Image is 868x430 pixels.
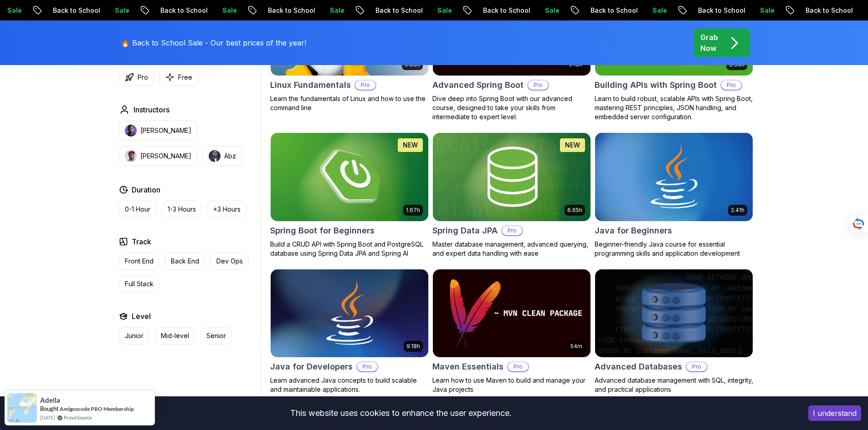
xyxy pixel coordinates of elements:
[37,6,99,15] p: Back to School
[125,257,154,266] p: Front End
[700,32,718,54] p: Grab Now
[213,205,241,214] p: +3 Hours
[200,327,232,344] button: Senior
[432,79,524,91] h2: Advanced Spring Boot
[207,201,247,218] button: +3 Hours
[162,201,202,218] button: 1-3 Hours
[270,269,429,395] a: Java for Developers card9.18hJava for DevelopersProLearn advanced Java concepts to build scalable...
[99,6,128,15] p: Sale
[433,269,591,358] img: Maven Essentials card
[467,6,529,15] p: Back to School
[529,6,558,15] p: Sale
[721,81,741,90] p: Pro
[271,269,428,358] img: Java for Developers card
[119,275,159,293] button: Full Stack
[40,414,55,421] span: [DATE]
[595,240,753,258] p: Beginner-friendly Java course for essential programming skills and application development
[155,327,195,344] button: Mid-level
[508,362,528,371] p: Pro
[595,376,753,394] p: Advanced database management with SQL, integrity, and practical applications
[140,126,191,135] p: [PERSON_NAME]
[421,6,451,15] p: Sale
[168,205,196,214] p: 1-3 Hours
[121,37,306,48] p: 🔥 Back to School Sale - Our best prices of the year!
[125,205,150,214] p: 0-1 Hour
[432,269,591,395] a: Maven Essentials card54mMaven EssentialsProLearn how to use Maven to build and manage your Java p...
[252,6,314,15] p: Back to School
[406,207,420,214] p: 1.67h
[270,224,375,237] h2: Spring Boot for Beginners
[270,376,429,394] p: Learn advanced Java concepts to build scalable and maintainable applications.
[595,269,753,395] a: Advanced Databases cardAdvanced DatabasesProAdvanced database management with SQL, integrity, and...
[567,207,582,214] p: 6.65h
[209,150,221,162] img: instructor img
[267,131,432,223] img: Spring Boot for Beginners card
[570,343,582,350] p: 54m
[134,104,169,115] h2: Instructors
[432,132,591,258] a: Spring Data JPA card6.65hNEWSpring Data JPAProMaster database management, advanced querying, and ...
[687,362,707,371] p: Pro
[211,253,249,270] button: Dev Ops
[144,6,206,15] p: Back to School
[140,152,191,161] p: [PERSON_NAME]
[138,73,148,82] p: Pro
[595,132,753,258] a: Java for Beginners card2.41hJava for BeginnersBeginner-friendly Java course for essential program...
[119,146,197,166] button: instructor img[PERSON_NAME]
[595,269,753,358] img: Advanced Databases card
[216,257,243,266] p: Dev Ops
[119,201,156,218] button: 0-1 Hour
[132,236,151,247] h2: Track
[125,125,137,137] img: instructor img
[7,393,37,423] img: provesource social proof notification image
[270,79,351,91] h2: Linux Fundamentals
[432,240,591,258] p: Master database management, advanced querying, and expert data handling with ease
[595,79,717,91] h2: Building APIs with Spring Boot
[502,226,522,235] p: Pro
[270,132,429,258] a: Spring Boot for Beginners card1.67hNEWSpring Boot for BeginnersBuild a CRUD API with Spring Boot ...
[206,6,236,15] p: Sale
[119,68,154,86] button: Pro
[171,257,199,266] p: Back End
[119,253,159,270] button: Front End
[40,396,60,404] span: Adella
[161,331,189,340] p: Mid-level
[270,360,353,373] h2: Java for Developers
[270,94,429,112] p: Learn the fundamentals of Linux and how to use the command line
[432,94,591,121] p: Dive deep into Spring Boot with our advanced course, designed to take your skills from intermedia...
[60,405,134,412] a: Amigoscode PRO Membership
[790,6,852,15] p: Back to School
[125,150,137,162] img: instructor img
[119,327,149,344] button: Junior
[360,6,421,15] p: Back to School
[165,253,205,270] button: Back End
[808,405,861,421] button: Accept cookies
[132,311,151,322] h2: Level
[406,343,420,350] p: 9.18h
[270,240,429,258] p: Build a CRUD API with Spring Boot and PostgreSQL database using Spring Data JPA and Spring AI
[731,207,745,214] p: 2.41h
[403,141,418,150] p: NEW
[637,6,666,15] p: Sale
[40,405,59,412] span: Bought
[528,81,548,90] p: Pro
[64,414,92,421] a: ProveSource
[433,133,591,221] img: Spring Data JPA card
[224,152,236,161] p: Abz
[565,141,580,150] p: NEW
[119,121,197,141] button: instructor img[PERSON_NAME]
[159,68,198,86] button: Free
[432,224,498,237] h2: Spring Data JPA
[682,6,744,15] p: Back to School
[595,360,682,373] h2: Advanced Databases
[125,279,154,288] p: Full Stack
[744,6,773,15] p: Sale
[206,331,226,340] p: Senior
[432,376,591,394] p: Learn how to use Maven to build and manage your Java projects
[7,403,795,423] div: This website uses cookies to enhance the user experience.
[595,133,753,221] img: Java for Beginners card
[132,184,160,195] h2: Duration
[203,146,242,166] button: instructor imgAbz
[314,6,343,15] p: Sale
[575,6,637,15] p: Back to School
[595,224,672,237] h2: Java for Beginners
